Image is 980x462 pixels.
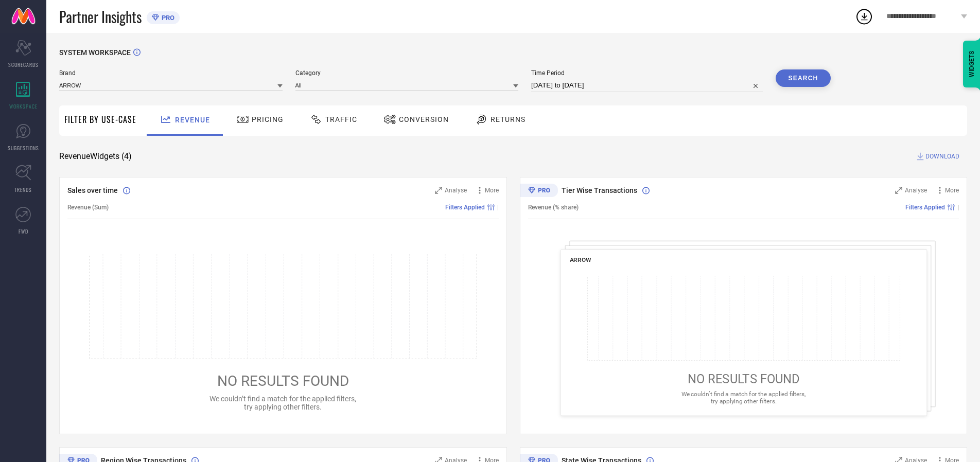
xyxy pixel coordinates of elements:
[445,187,467,194] span: Analyse
[175,116,210,124] span: Revenue
[67,204,109,211] span: Revenue (Sum)
[399,115,449,123] span: Conversion
[217,372,349,389] span: NO RESULTS FOUND
[8,61,39,68] span: SCORECARDS
[59,48,131,57] span: SYSTEM WORKSPACE
[491,115,526,123] span: Returns
[569,256,591,263] span: ARROW
[59,6,142,27] span: Partner Insights
[855,7,873,26] div: Open download list
[209,395,356,411] span: We couldn’t find a match for the applied filters, try applying other filters.
[59,151,132,162] span: Revenue Widgets ( 4 )
[295,69,519,77] span: Category
[945,187,959,194] span: More
[8,144,39,152] span: SUGGESTIONS
[776,69,831,87] button: Search
[895,187,902,194] svg: Zoom
[531,79,763,92] input: Select time period
[528,204,579,211] span: Revenue (% share)
[9,102,38,110] span: WORKSPACE
[562,186,637,194] span: Tier Wise Transactions
[681,390,806,404] span: We couldn’t find a match for the applied filters, try applying other filters.
[687,372,799,386] span: NO RESULTS FOUND
[59,69,283,77] span: Brand
[485,187,499,194] span: More
[520,184,558,199] div: Premium
[14,186,32,193] span: TRENDS
[252,115,284,123] span: Pricing
[435,187,442,194] svg: Zoom
[159,14,174,22] span: PRO
[957,204,959,211] span: |
[905,187,927,194] span: Analyse
[325,115,357,123] span: Traffic
[64,113,136,126] span: Filter By Use-Case
[531,69,763,77] span: Time Period
[445,204,485,211] span: Filters Applied
[905,204,945,211] span: Filters Applied
[925,151,959,162] span: DOWNLOAD
[497,204,499,211] span: |
[67,186,118,194] span: Sales over time
[19,227,28,235] span: FWD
